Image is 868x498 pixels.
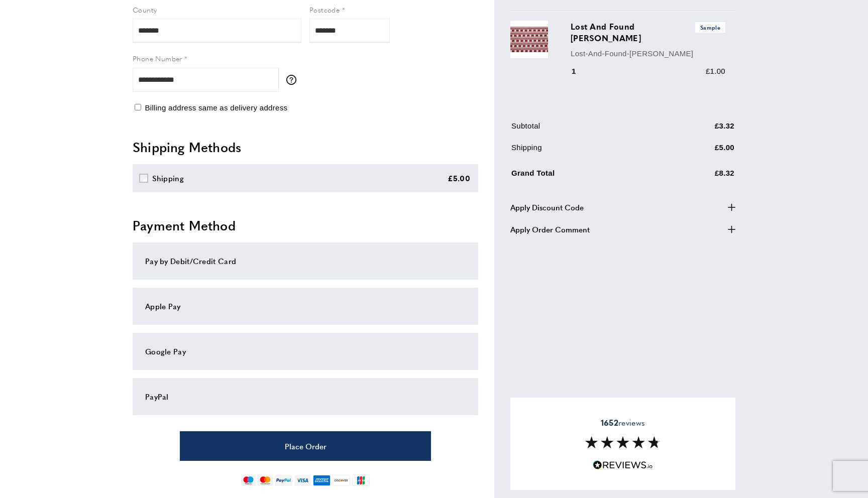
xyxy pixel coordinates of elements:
img: maestro [241,475,256,486]
img: jcb [352,475,370,486]
span: Postcode [309,5,340,15]
td: £8.32 [665,165,734,187]
span: Billing address same as delivery address [145,103,287,112]
h2: Payment Method [133,216,478,234]
td: £5.00 [665,142,734,161]
img: discover [333,475,350,486]
img: american-express [313,475,331,486]
img: visa [294,475,311,486]
p: Lost-And-Found-[PERSON_NAME] [571,48,725,60]
div: Shipping [152,172,184,184]
div: PayPal [145,391,466,403]
td: Grand Total [511,165,664,187]
span: County [133,5,157,15]
span: Apply Discount Code [510,201,584,213]
div: £5.00 [448,172,471,184]
td: Shipping [511,142,664,161]
button: More information [286,75,301,85]
td: £3.32 [665,120,734,140]
img: Reviews section [585,436,661,448]
h2: Shipping Methods [133,138,478,156]
img: mastercard [258,475,272,486]
img: paypal [275,475,292,486]
div: Apple Pay [145,300,466,312]
span: Phone Number [133,53,182,63]
span: reviews [601,418,645,428]
div: Pay by Debit/Credit Card [145,255,466,267]
input: Billing address same as delivery address [135,104,141,110]
img: Lost And Found Ruby [510,21,548,58]
h3: Lost And Found [PERSON_NAME] [571,21,725,44]
img: Reviews.io 5 stars [593,460,653,470]
div: Google Pay [145,345,466,357]
button: Place Order [180,431,431,461]
span: £1.00 [706,67,725,75]
strong: 1652 [601,417,618,428]
td: Subtotal [511,120,664,140]
span: Sample [695,22,725,33]
span: Apply Order Comment [510,223,590,235]
div: 1 [571,65,590,77]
